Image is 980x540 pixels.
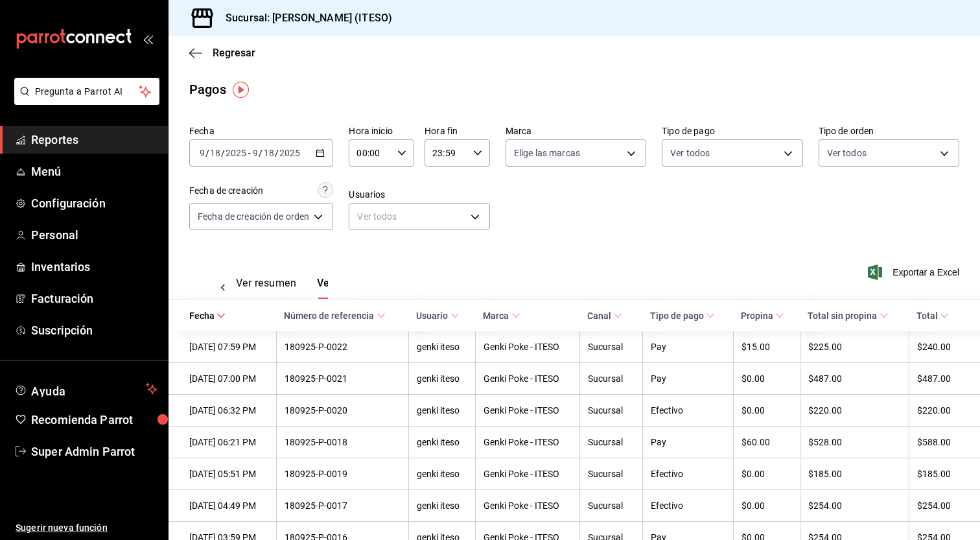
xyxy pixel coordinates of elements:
span: / [259,148,262,158]
div: $220.00 [917,405,959,416]
label: Usuarios [349,190,489,199]
div: $0.00 [741,373,792,384]
div: $240.00 [917,342,959,352]
div: $528.00 [808,437,901,447]
div: genki iteso [417,405,467,416]
span: Total [916,311,949,321]
div: Genki Poke - ITESO [484,405,572,416]
span: Fecha [189,311,226,321]
input: ---- [279,148,301,158]
div: [DATE] 05:51 PM [189,469,268,479]
div: Efectivo [651,500,726,511]
input: -- [252,148,259,158]
span: Regresar [213,47,255,59]
div: [DATE] 07:00 PM [189,373,268,384]
span: Número de referencia [284,311,385,321]
div: Pay [651,342,726,352]
button: Exportar a Excel [870,264,959,280]
div: 180925-P-0018 [285,437,401,447]
div: $487.00 [808,373,901,384]
div: Sucursal [588,500,634,511]
a: Pregunta a Parrot AI [9,94,159,108]
div: $0.00 [741,500,792,511]
div: $15.00 [741,342,792,352]
div: [DATE] 07:59 PM [189,342,268,352]
div: Ver todos [349,203,489,230]
div: $254.00 [808,500,901,511]
div: genki iteso [417,373,467,384]
input: -- [209,148,221,158]
span: / [221,148,225,158]
div: [DATE] 06:32 PM [189,405,268,416]
div: genki iteso [417,437,467,447]
div: 180925-P-0017 [285,500,401,511]
span: Propina [741,311,784,321]
label: Fecha [189,126,333,135]
label: Tipo de orden [819,126,959,135]
div: $0.00 [741,405,792,416]
h3: Sucursal: [PERSON_NAME] (ITESO) [215,10,392,26]
span: Facturación [31,290,157,307]
div: genki iteso [417,500,467,511]
button: Pregunta a Parrot AI [14,78,159,105]
div: $487.00 [917,373,959,384]
div: 180925-P-0020 [285,405,401,416]
input: ---- [225,148,247,158]
span: / [275,148,279,158]
div: Genki Poke - ITESO [484,469,572,479]
div: Sucursal [588,342,634,352]
span: Recomienda Parrot [31,411,157,428]
span: Ver todos [670,147,710,159]
span: Super Admin Parrot [31,443,157,460]
label: Marca [506,126,646,135]
div: 180925-P-0021 [285,373,401,384]
span: Pregunta a Parrot AI [35,85,139,99]
div: Genki Poke - ITESO [484,342,572,352]
div: Fecha de creación [189,184,263,198]
span: Personal [31,226,157,244]
span: - [248,148,251,158]
div: Pay [651,437,726,447]
span: Tipo de pago [650,311,715,321]
span: Marca [483,311,520,321]
div: 180925-P-0019 [285,469,401,479]
button: Ver pagos [317,277,367,299]
button: open_drawer_menu [143,34,153,44]
div: $588.00 [917,437,959,447]
label: Hora inicio [349,126,414,135]
div: Genki Poke - ITESO [484,500,572,511]
div: $225.00 [808,342,901,352]
div: Pay [651,373,726,384]
img: Tooltip marker [233,82,249,98]
span: Reportes [31,131,157,148]
div: $185.00 [917,469,959,479]
span: Menú [31,163,157,180]
div: Pagos [189,80,226,99]
span: Ver todos [827,147,867,159]
span: Elige las marcas [514,147,580,159]
div: Sucursal [588,437,634,447]
div: navigation tabs [236,277,328,299]
span: / [205,148,209,158]
div: Efectivo [651,405,726,416]
div: $254.00 [917,500,959,511]
div: [DATE] 04:49 PM [189,500,268,511]
input: -- [199,148,205,158]
div: genki iteso [417,342,467,352]
span: Ayuda [31,381,141,397]
div: 180925-P-0022 [285,342,401,352]
span: Fecha de creación de orden [198,210,309,223]
div: Efectivo [651,469,726,479]
input: -- [263,148,275,158]
div: Genki Poke - ITESO [484,373,572,384]
div: [DATE] 06:21 PM [189,437,268,447]
span: Usuario [416,311,459,321]
label: Tipo de pago [662,126,802,135]
span: Inventarios [31,258,157,276]
div: Sucursal [588,405,634,416]
div: $220.00 [808,405,901,416]
div: Genki Poke - ITESO [484,437,572,447]
span: Sugerir nueva función [16,521,157,535]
